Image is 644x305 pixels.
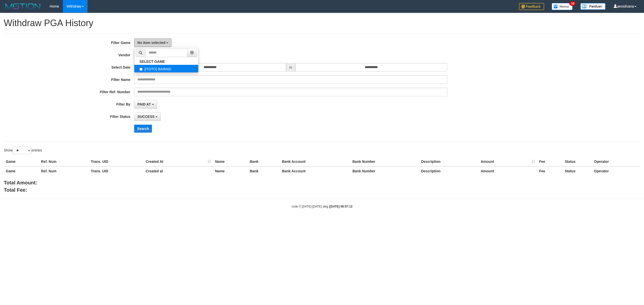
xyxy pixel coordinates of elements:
span: 10 [569,1,576,6]
th: Fee [537,166,563,176]
img: Feedback.jpg [519,3,544,10]
th: Trans. UID [89,157,144,166]
th: Amount [479,157,537,166]
h1: Withdraw PGA History [4,18,640,28]
input: [ITOTO] BAIM4D [139,68,143,71]
th: Bank Number [350,157,419,166]
th: Name [213,166,248,176]
span: No item selected [137,41,165,45]
th: Game [4,157,39,166]
th: Status [563,157,592,166]
button: No item selected [134,38,172,47]
small: code © [DATE]-[DATE] dwg | [292,205,352,208]
b: SELECT GAME [139,60,165,64]
th: Ref. Num [39,157,89,166]
span: PAID AT [137,102,151,106]
th: Description [419,166,479,176]
th: Description [419,157,479,166]
label: [ITOTO] BAIM4D [134,65,198,72]
span: SUCCESS [137,115,154,119]
th: Bank Account [280,166,350,176]
th: Bank Account [280,157,350,166]
th: Operator [592,166,640,176]
span: to [286,63,296,72]
th: Amount [479,166,537,176]
th: Fee [537,157,563,166]
label: Show entries [4,147,42,154]
button: Search [134,125,152,133]
th: Bank [248,157,280,166]
select: Showentries [13,147,31,154]
button: PAID AT [134,100,157,109]
img: Button%20Memo.svg [552,3,573,10]
th: Bank Number [350,166,419,176]
th: Bank [248,166,280,176]
b: Total Fee: [4,187,27,193]
img: panduan.png [580,3,606,10]
th: Ref. Num [39,166,89,176]
button: SUCCESS [134,112,161,121]
b: Total Amount: [4,180,37,185]
th: Name [213,157,248,166]
th: Created At [144,157,213,166]
strong: [DATE] 08:57:13 [330,205,352,208]
th: Created at [144,166,213,176]
a: SELECT GAME [134,58,198,65]
img: MOTION_logo.png [4,3,42,10]
th: Trans. UID [89,166,144,176]
th: Operator [592,157,640,166]
th: Game [4,166,39,176]
th: Status [563,166,592,176]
